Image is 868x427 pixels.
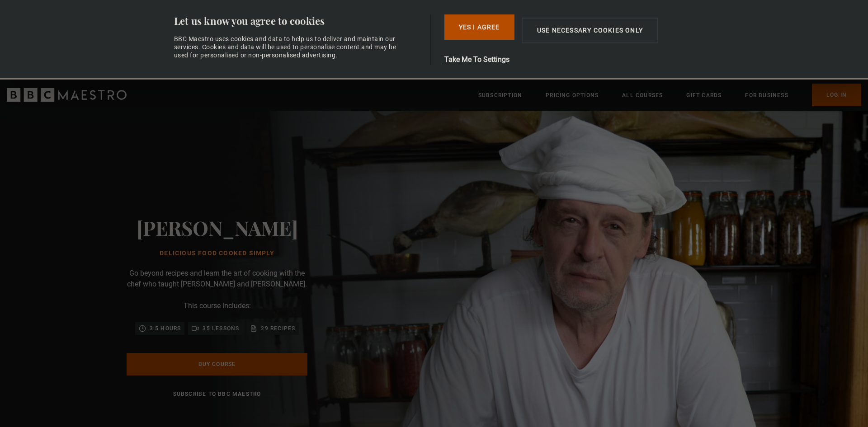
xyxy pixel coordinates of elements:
a: Log In [812,84,861,106]
a: All Courses [622,91,663,100]
button: Yes I Agree [444,14,514,40]
a: Subscription [478,91,522,100]
a: Pricing Options [546,91,599,100]
svg: BBC Maestro [7,88,127,102]
a: For business [745,91,788,100]
p: This course includes: [184,300,251,311]
div: Let us know you agree to cookies [174,14,427,28]
a: Buy Course [127,353,307,375]
p: 3.5 hours [150,324,181,333]
button: Use necessary cookies only [522,18,658,43]
p: 35 lessons [203,324,239,333]
a: Subscribe to BBC Maestro [127,383,307,405]
p: Go beyond recipes and learn the art of cooking with the chef who taught [PERSON_NAME] and [PERSON... [127,268,307,290]
h2: [PERSON_NAME] [137,216,298,239]
p: 29 recipes [261,324,295,333]
nav: Primary [478,84,861,106]
button: Take Me To Settings [444,54,701,65]
a: Gift Cards [686,91,722,100]
div: BBC Maestro uses cookies and data to help us to deliver and maintain our services. Cookies and da... [174,35,402,60]
h1: Delicious Food Cooked Simply [137,250,298,257]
